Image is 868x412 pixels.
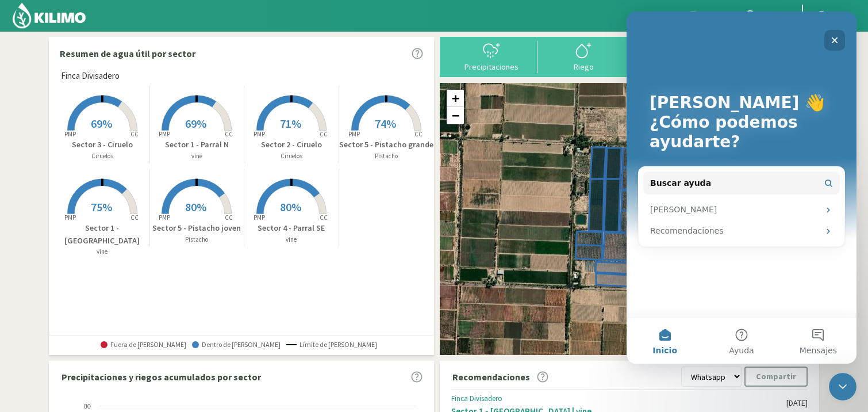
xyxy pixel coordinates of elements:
img: Kilimo [11,2,87,29]
p: Recomendaciones [452,370,530,384]
text: 80 [84,403,91,410]
tspan: PMP [64,213,76,222]
tspan: PMP [159,130,170,138]
span: Fuera de [PERSON_NAME] [101,341,186,349]
button: Riego [537,41,629,71]
p: Sector 1 - [GEOGRAPHIC_DATA] [55,222,149,247]
tspan: PMP [159,213,170,222]
tspan: CC [225,213,233,222]
p: Pistacho [339,151,434,161]
iframe: Intercom live chat [829,373,857,400]
tspan: CC [414,130,423,138]
p: vine [55,247,149,257]
span: 74% [375,116,396,131]
div: [DATE] [786,398,808,408]
span: 69% [185,116,206,131]
iframe: Intercom live chat [627,12,857,364]
p: vine [150,151,244,161]
span: 75% [91,200,112,214]
span: Todos [698,10,726,22]
tspan: PMP [64,130,76,138]
p: Pistacho [150,235,244,245]
p: Sector 3 - Ciruelo [55,139,149,151]
span: 71% [280,116,301,131]
span: Dentro de [PERSON_NAME] [192,341,281,349]
p: Ciruelos [244,151,339,161]
tspan: PMP [254,130,265,138]
tspan: CC [130,213,139,222]
span: 80% [185,200,206,214]
tspan: CC [225,130,233,138]
p: Sector 1 - Parral N [150,139,244,151]
tspan: CC [320,213,328,222]
button: Precipitaciones [445,41,537,71]
tspan: CC [320,130,328,138]
span: Todos [757,10,785,22]
tspan: PMP [254,213,265,222]
p: Ciruelos [55,151,149,161]
tspan: CC [130,130,139,138]
p: Sector 5 - Pistacho joven [150,222,244,234]
p: Sector 2 - Ciruelo [244,139,339,151]
p: Sector 5 - Pistacho grande [339,139,434,151]
span: 80% [280,200,301,214]
span: 69% [91,116,112,131]
div: Riego [541,63,626,71]
span: Finca Divisadero [61,70,120,83]
p: Resumen de agua útil por sector [60,47,195,60]
tspan: PMP [348,130,360,138]
div: Precipitaciones [449,63,534,71]
p: Precipitaciones y riegos acumulados por sector [62,370,261,384]
span: Límite de [PERSON_NAME] [286,341,377,349]
a: Zoom in [447,90,464,107]
a: Zoom out [447,107,464,124]
p: Sector 4 - Parral SE [244,222,339,234]
div: Finca Divisadero [451,394,786,403]
p: vine [244,235,339,245]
